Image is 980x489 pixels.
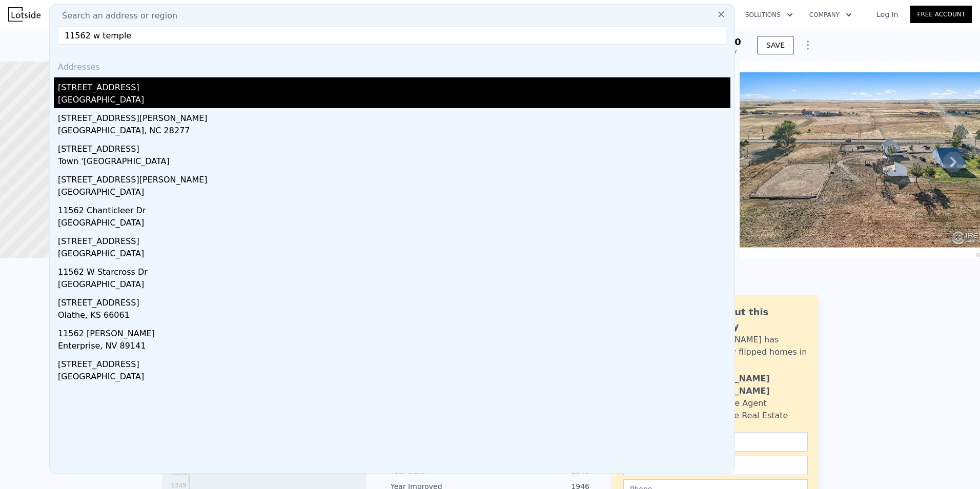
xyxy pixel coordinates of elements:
div: [GEOGRAPHIC_DATA] [58,371,730,385]
div: [STREET_ADDRESS] [58,139,730,155]
div: Your Castle Real Estate [693,410,788,422]
div: [GEOGRAPHIC_DATA] [58,217,730,231]
div: [GEOGRAPHIC_DATA], NC 28277 [58,125,730,139]
div: Town '[GEOGRAPHIC_DATA] [58,155,730,170]
div: [GEOGRAPHIC_DATA] [58,248,730,262]
div: [STREET_ADDRESS] [58,354,730,371]
div: [PERSON_NAME] has personally flipped homes in this area. [693,334,808,371]
div: [GEOGRAPHIC_DATA] [58,186,730,200]
input: Enter an address, city, region, neighborhood or zip code [58,26,726,45]
div: 11562 W Starcross Dr [58,262,730,278]
button: SAVE [758,36,793,54]
tspan: $364 [171,470,187,477]
a: Free Account [910,6,972,23]
div: 11562 Chanticleer Dr [58,200,730,217]
span: Search an address or region [54,10,177,22]
div: [STREET_ADDRESS][PERSON_NAME] [58,170,730,186]
div: [PERSON_NAME] [PERSON_NAME] [693,373,808,397]
div: [GEOGRAPHIC_DATA] [58,94,730,108]
div: [STREET_ADDRESS] [58,231,730,248]
tspan: $349 [171,482,187,489]
div: Enterprise, NV 89141 [58,340,730,354]
button: Company [801,6,860,24]
div: Ask about this property [693,305,808,334]
div: Addresses [54,53,730,77]
div: 11562 [PERSON_NAME] [58,323,730,340]
div: [STREET_ADDRESS][PERSON_NAME] [58,108,730,125]
button: Show Options [798,35,818,55]
a: Log In [864,9,910,19]
div: [STREET_ADDRESS] [58,77,730,94]
div: [STREET_ADDRESS] [58,293,730,309]
div: [GEOGRAPHIC_DATA] [58,278,730,293]
div: Olathe, KS 66061 [58,309,730,323]
img: Lotside [8,7,40,22]
button: Solutions [737,6,801,24]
